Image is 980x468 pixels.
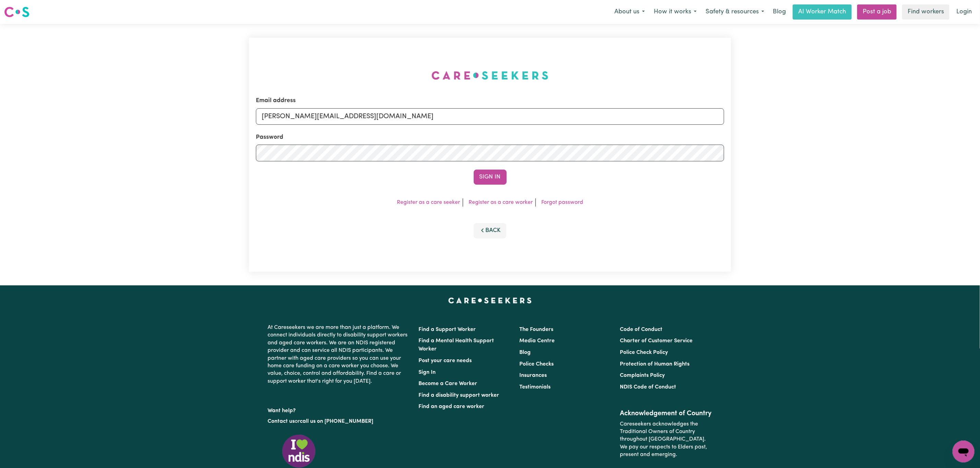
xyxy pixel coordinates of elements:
[541,200,583,205] a: Forgot password
[620,384,676,390] a: NDIS Code of Conduct
[620,418,712,461] p: Careseekers acknowledges the Traditional Owners of Country throughout [GEOGRAPHIC_DATA]. We pay o...
[620,361,689,367] a: Protection of Human Rights
[397,200,460,205] a: Register as a care seeker
[4,6,29,18] img: Careseekers logo
[902,4,949,20] a: Find workers
[519,373,547,378] a: Insurances
[769,4,790,20] a: Blog
[419,381,477,386] a: Become a Care Worker
[620,338,693,344] a: Charter of Customer Service
[519,361,554,367] a: Police Checks
[857,4,897,20] a: Post a job
[610,5,649,19] button: About us
[649,5,701,19] button: How it works
[474,223,507,238] button: Back
[419,358,472,364] a: Post your care needs
[620,350,668,355] a: Police Check Policy
[300,419,374,424] a: call us on [PHONE_NUMBER]
[620,373,665,378] a: Complaints Policy
[268,404,411,415] p: Want help?
[4,4,29,20] a: Careseekers logo
[256,108,724,125] input: Email address
[793,4,852,20] a: AI Worker Match
[419,393,499,398] a: Find a disability support worker
[701,5,769,19] button: Safety & resources
[256,96,296,105] label: Email address
[268,321,411,388] p: At Careseekers we are more than just a platform. We connect individuals directly to disability su...
[519,350,531,355] a: Blog
[419,338,494,352] a: Find a Mental Health Support Worker
[419,327,476,332] a: Find a Support Worker
[256,133,283,142] label: Password
[620,409,712,418] h2: Acknowledgement of Country
[419,404,485,409] a: Find an aged care worker
[268,415,411,428] p: or
[519,384,551,390] a: Testimonials
[620,327,662,332] a: Code of Conduct
[448,298,532,303] a: Careseekers home page
[519,327,553,332] a: The Founders
[952,4,976,20] a: Login
[469,200,533,205] a: Register as a care worker
[519,338,555,344] a: Media Centre
[474,170,507,185] button: Sign In
[268,419,295,424] a: Contact us
[419,370,436,375] a: Sign In
[953,441,975,463] iframe: Button to launch messaging window, conversation in progress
